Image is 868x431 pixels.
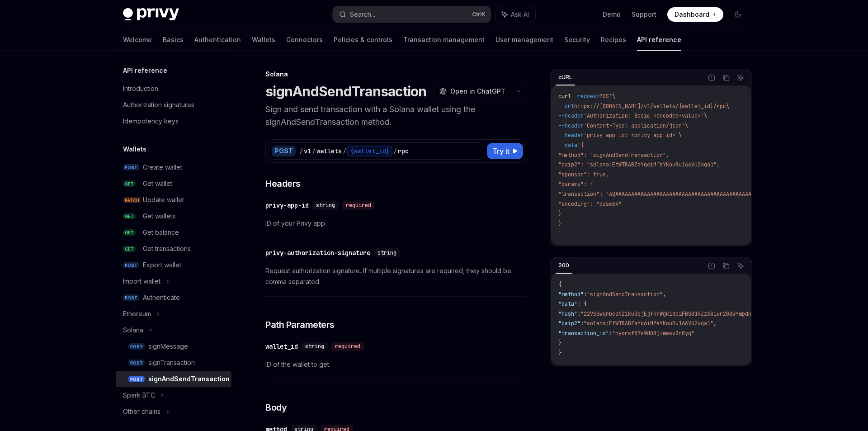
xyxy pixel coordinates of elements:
a: Basics [163,29,184,51]
span: "caip2" [558,320,580,327]
div: signAndSendTransaction [148,374,230,384]
div: / [299,147,303,156]
span: ID of the wallet to get. [265,359,526,370]
div: wallet_id [265,342,298,351]
div: Create wallet [143,162,182,173]
span: , [663,291,666,298]
h1: signAndSendTransaction [265,83,427,99]
div: / [312,147,316,156]
a: POSTAuthenticate [116,289,231,306]
span: Ctrl K [472,11,486,18]
span: POST [123,164,139,171]
div: signTransaction [148,357,195,368]
span: https://[DOMAIN_NAME]/v1/wallets/{wallet_id}/rpc [574,103,726,110]
span: "method": "signAndSendTransaction", [558,152,669,159]
button: Try it [487,143,523,159]
button: Open in ChatGPT [434,84,511,99]
span: 'privy-app-id: <privy-app-id>' [584,132,679,139]
span: 'Content-Type: application/json' [584,122,685,129]
div: Get transactions [143,243,191,254]
span: : [609,330,612,337]
a: Authentication [194,29,241,51]
a: Introduction [116,81,231,97]
span: POST [123,294,139,301]
span: PATCH [123,197,141,204]
span: "nyorsf87s9d08jimesv3n8yq" [612,330,694,337]
a: POSTsignMessage [116,338,231,355]
div: Authorization signatures [123,99,194,110]
span: } [558,210,561,217]
p: Sign and send transaction with a Solana wallet using the signAndSendTransaction method. [265,103,526,128]
div: Introduction [123,83,158,94]
span: "caip2": "solana:EtWTRABZaYq6iMfeYKouRu166VU2xqa1", [558,161,720,168]
div: cURL [556,72,575,83]
button: Copy the contents from the code block [720,72,732,84]
span: "params": { [558,180,593,188]
div: Get wallets [143,211,175,222]
a: Welcome [123,29,152,51]
a: GETGet transactions [116,241,231,257]
span: : { [577,300,587,308]
span: ' [558,229,561,237]
span: Open in ChatGPT [450,87,505,96]
span: "sponsor": true, [558,171,609,178]
a: POSTsignTransaction [116,355,231,371]
span: Ask AI [511,10,529,19]
div: {wallet_id} [347,146,392,156]
div: rpc [398,147,409,156]
button: Copy the contents from the code block [720,260,732,272]
span: --request [571,93,599,100]
h5: API reference [123,65,167,76]
span: --data [558,142,577,149]
span: } [558,349,561,356]
a: POSTExport wallet [116,257,231,273]
span: --header [558,112,584,119]
a: Policies & controls [334,29,392,51]
span: ID of your Privy app. [265,218,526,229]
span: , [713,320,717,327]
span: "data" [558,300,577,308]
div: Get wallet [143,178,172,189]
div: wallets [316,147,342,156]
a: Security [564,29,590,51]
div: Idempotency keys [123,116,179,127]
a: GETGet wallets [116,208,231,224]
div: Solana [123,325,143,336]
span: 'Authorization: Basic <encoded-value>' [584,112,704,119]
button: Toggle dark mode [731,7,745,22]
span: Request authorization signature. If multiple signatures are required, they should be comma separa... [265,265,526,287]
div: Import wallet [123,276,160,287]
span: Body [265,401,287,414]
a: POSTCreate wallet [116,159,231,175]
a: User management [495,29,553,51]
button: Search...CtrlK [333,6,491,23]
div: POST [272,146,296,156]
div: signMessage [148,341,188,352]
span: "solana:EtWTRABZaYq6iMfeYKouRu166VU2xqa1" [584,320,713,327]
div: / [343,147,346,156]
div: Solana [265,70,526,79]
span: "hash" [558,310,577,317]
div: required [331,342,364,351]
a: Idempotency keys [116,113,231,129]
a: POSTsignAndSendTransaction [116,371,231,387]
span: \ [679,132,682,139]
span: "signAndSendTransaction" [587,291,663,298]
span: { [558,281,561,288]
span: POST [599,93,612,100]
span: GET [123,213,136,220]
a: Dashboard [667,7,723,22]
a: GETGet wallet [116,175,231,192]
span: string [305,343,324,350]
div: Export wallet [143,260,181,270]
span: "22VS6wqrbeaN21ku3pjEjfnrWgk1deiFBSB1kZzS8ivr2G8wYmpdnV3W7oxpjFPGkt5bhvZvK1QBzuCfUPUYYFQq" [580,310,865,317]
a: GETGet balance [116,224,231,241]
a: Connectors [286,29,323,51]
span: --header [558,122,584,129]
a: Support [632,10,656,19]
span: Dashboard [675,10,709,19]
span: POST [128,360,145,366]
span: POST [128,376,145,383]
div: v1 [304,147,311,156]
span: Try it [492,146,509,156]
